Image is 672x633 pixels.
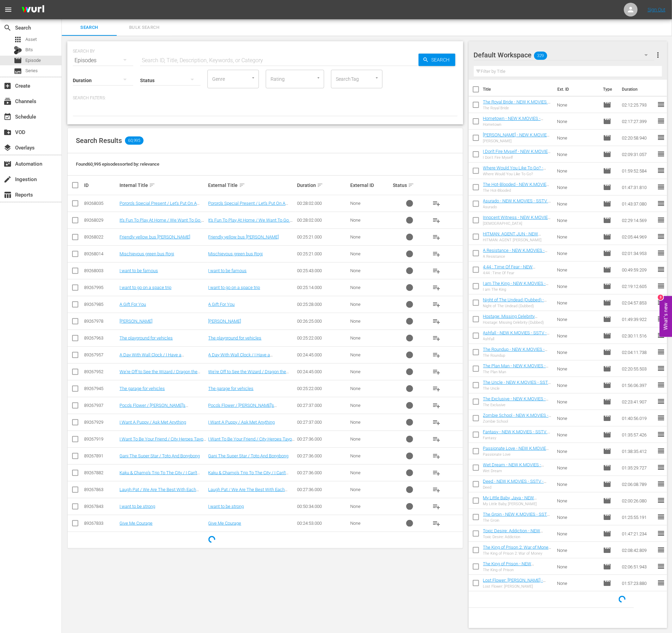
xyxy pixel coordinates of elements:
[483,297,547,308] a: Night of The Undead (Dubbed) - NEW K.MOVIES - SSTV - 202504
[3,191,12,199] span: Reports
[432,216,441,224] span: playlist_add
[428,330,445,346] button: playlist_add
[119,420,186,425] a: I Want A Puppy / Ask Met Anything
[119,521,152,526] a: Give Me Courage
[432,385,441,393] span: playlist_add
[619,278,657,295] td: 02:19:12.605
[554,97,600,113] td: None
[119,453,200,458] a: Gani The Super Star / Toto And Bongbong
[208,181,295,189] div: External Title
[483,370,552,374] div: The Plan Man
[603,150,611,158] span: Episode
[657,133,665,142] span: reorder
[619,179,657,196] td: 01:47:31.810
[483,337,552,341] div: Ashfall
[208,420,275,425] a: I Want A Puppy / Ask Met Anything
[408,182,414,188] span: sort
[657,150,665,158] span: reorder
[483,545,551,555] a: The King of Prison 2: War of Money - NEW K.MOVIES - SSTV- 202501
[297,335,348,341] div: 00:25:22.000
[483,165,546,176] a: Where Would You Like To Go? - NEW K.MOVIES - SSTV - 202506
[554,327,600,344] td: None
[483,182,549,192] a: The Hot-Blooded - NEW K.MOVIES - SSTV - 202506
[657,216,665,224] span: reorder
[603,233,611,241] span: Episode
[554,360,600,377] td: None
[208,369,289,379] a: We're Off to See the Wizard / Dragon the magician / Fluffy Clouds
[619,113,657,130] td: 02:17:27.399
[483,188,552,193] div: The Hot-Blooded
[657,397,665,406] span: reorder
[428,481,445,498] button: playlist_add
[554,196,600,212] td: None
[84,352,117,357] div: 89267957
[3,24,12,32] span: Search
[483,314,551,329] a: Hostage: Missing Celebrity (Dubbed) - NEW K.MOVIES - SSTV - 202504
[432,351,441,359] span: playlist_add
[603,414,611,422] span: Episode
[660,296,672,337] button: Open Feedback Widget
[432,469,441,477] span: playlist_add
[554,262,600,278] td: None
[657,381,665,389] span: reorder
[350,335,391,341] div: None
[297,201,348,206] div: 00:28:02.000
[119,201,200,211] a: Pororo’s Special Present / Let’s Put On A Play!
[208,319,241,324] a: [PERSON_NAME]
[84,234,117,240] div: 89268022
[208,201,288,211] a: Pororo’s Special Present / Let’s Put On A Play!
[428,229,445,245] button: playlist_add
[428,397,445,414] button: playlist_add
[603,249,611,257] span: Episode
[483,122,552,127] div: Hometown
[84,201,117,206] div: 89268035
[350,218,391,223] div: None
[554,146,600,163] td: None
[428,414,445,431] button: playlist_add
[119,436,206,447] a: I Want To Be Your Friend / City Heroes Tayo & Duri
[119,319,152,324] a: [PERSON_NAME]
[483,446,551,456] a: Passionate Love - NEW K.MOVIES - SSTV - 202503
[483,99,551,110] a: The Royal Bride - NEW K.MOVIES - SSTV - 202507
[554,295,600,311] td: None
[350,319,391,324] div: None
[619,212,657,229] td: 02:29:14.569
[657,265,665,274] span: reorder
[350,369,391,374] div: None
[654,47,662,63] button: more_vert
[657,364,665,373] span: reorder
[657,298,665,307] span: reorder
[297,285,348,290] div: 00:25:14.000
[119,251,174,256] a: Mischievous green bus Rogi
[297,181,348,189] div: Duration
[603,332,611,340] span: Episode
[4,5,12,14] span: menu
[428,263,445,279] button: playlist_add
[428,364,445,380] button: playlist_add
[619,311,657,327] td: 01:49:39.922
[432,199,441,208] span: playlist_add
[619,146,657,163] td: 02:09:31.057
[554,179,600,196] td: None
[483,495,537,506] a: My Little Baby, Jaya - NEW K.MOVIES - SSTV - 202502
[603,101,611,109] span: Episode
[66,24,113,32] span: Search
[119,352,196,368] a: A Day With Wall Clock / I Have a Stomachache / Tick Tock Tick Tock My Clock
[554,245,600,262] td: None
[432,486,441,494] span: playlist_add
[619,360,657,377] td: 02:20:55.503
[603,167,611,175] span: Episode
[208,352,285,368] a: A Day With Wall Clock / I Have a Stomachache / Tick Tock Tick Tock My Clock
[657,331,665,340] span: reorder
[603,266,611,274] span: Episode
[432,435,441,443] span: playlist_add
[208,251,263,256] a: Mischievous green bus Rogi
[657,166,665,175] span: reorder
[16,2,49,18] img: ans4CAIJ8jUAAAAAAAAAAAAAAAAAAAAAAAAgQb4GAAAAAAAAAAAAAAAAAAAAAAAAJMjXAAAAAAAAAAAAAAAAAAAAAAAAgAT5G...
[119,369,200,379] a: We're Off to See the Wizard / Dragon the magician / Fluffy Clouds
[483,281,549,291] a: I am The King - NEW K.MOVIES - SSTV - 202504
[658,295,663,300] div: 3
[483,429,550,440] a: Fantasy - NEW K.MOVIES - SSTV - 202503
[84,335,117,341] div: 89267963
[84,369,117,374] div: 89267952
